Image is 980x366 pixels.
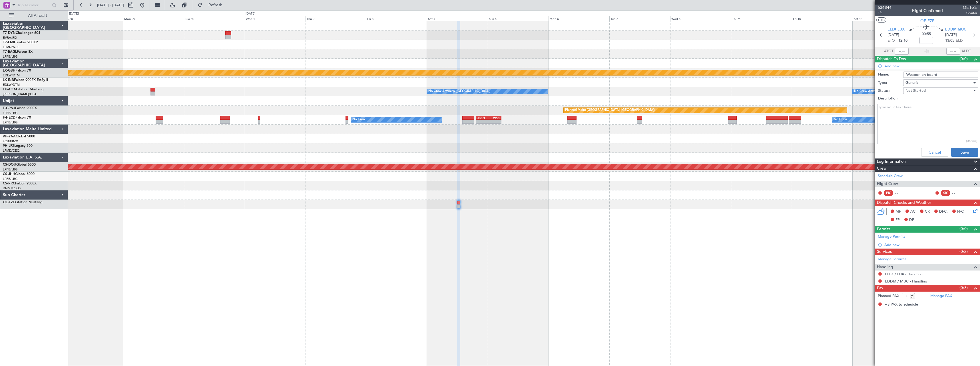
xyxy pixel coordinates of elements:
div: [DATE] [246,11,255,16]
a: CS-JHHGlobal 6000 [3,172,35,176]
button: Save [951,148,978,157]
div: - - [895,190,907,196]
input: --:-- [895,48,909,55]
a: ELLX / LUX - Handling [885,272,923,276]
span: Permits [877,226,890,233]
span: (0/0) [959,226,968,232]
input: Trip Number [17,1,50,9]
span: 536844 [878,5,891,11]
div: Mon 6 [549,16,609,21]
button: Cancel [921,148,948,157]
span: ETOT [887,38,897,44]
span: OE-FZE [3,201,15,204]
span: F-HECD [3,116,15,119]
span: 1/1 [878,11,891,15]
a: LFPB/LBG [3,120,18,125]
span: Refresh [204,3,228,7]
a: Manage Permits [878,234,905,240]
div: Flight Confirmed [912,8,943,14]
span: FP [895,217,900,223]
a: LX-INBFalcon 900EX EASy II [3,78,48,82]
a: LX-GBHFalcon 7X [3,69,31,72]
a: Manage PAX [930,293,952,299]
a: LFMD/CEQ [3,149,19,153]
div: Sun 5 [488,16,549,21]
span: [DATE] [945,32,957,38]
button: Refresh [195,1,229,10]
span: 13:05 [945,38,954,44]
span: CS-JHH [3,172,15,176]
div: Wed 1 [245,16,306,21]
span: Flight Crew [877,181,898,187]
span: (0/2) [959,249,968,255]
div: - - [952,190,965,196]
span: CR [925,209,930,215]
span: EDDM MUC [945,27,966,32]
span: Pax [877,285,883,292]
a: Manage Services [878,257,906,262]
div: Thu 2 [306,16,366,21]
span: ATOT [884,48,893,54]
span: DP [909,217,914,223]
span: Charter [963,11,977,15]
div: No Crew Antwerp ([GEOGRAPHIC_DATA]) [854,87,916,96]
div: Thu 9 [731,16,792,21]
button: All Aircraft [6,11,62,20]
span: ELDT [956,38,965,44]
div: PIC [884,190,893,196]
span: Crew [877,165,887,172]
button: UTC [876,17,886,23]
span: 00:55 [922,31,931,37]
span: T7-EMI [3,41,14,44]
a: T7-DYNChallenger 604 [3,31,40,35]
div: Sat 11 [853,16,913,21]
a: OE-FZECitation Mustang [3,201,43,204]
span: LX-INB [3,78,14,82]
a: EDDM / MUC - Handling [885,279,927,284]
span: Leg Information [877,158,906,165]
a: LFPB/LBG [3,111,18,115]
a: Schedule Crew [878,173,903,179]
label: Status: [878,88,903,94]
div: - [489,120,501,123]
span: Not Started [905,88,926,93]
div: Fri 10 [792,16,853,21]
a: T7-EMIHawker 900XP [3,41,38,44]
a: LFPB/LBG [3,167,18,172]
a: T7-EAGLFalcon 8X [3,50,33,54]
a: FCBB/BZV [3,139,18,143]
div: Wed 8 [670,16,731,21]
span: ALDT [961,48,971,54]
div: [DATE] [69,11,79,16]
div: (0/255) [966,138,977,143]
span: 12:10 [898,38,907,44]
div: - [477,120,489,123]
div: WSSL [489,116,501,120]
span: [DATE] - [DATE] [97,3,124,8]
a: EDLW/DTM [3,83,20,87]
span: T7-DYN [3,31,16,35]
span: MF [895,209,901,215]
span: LX-AOA [3,88,16,91]
a: EVRA/RIX [3,36,17,40]
span: LX-GBH [3,69,15,72]
a: LX-AOACitation Mustang [3,88,44,91]
span: ELLX LUX [887,27,905,32]
a: CS-DOUGlobal 6500 [3,163,36,166]
span: Dispatch Checks and Weather [877,200,931,206]
span: Services [877,249,892,255]
span: Handling [877,264,893,271]
label: Planned PAX [878,293,899,299]
div: HEGN [477,116,489,120]
span: Dispatch To-Dos [877,56,906,62]
label: Type: [878,80,903,86]
span: (0/0) [959,56,968,62]
div: Mon 29 [123,16,184,21]
div: Planned Maint [GEOGRAPHIC_DATA] ([GEOGRAPHIC_DATA]) [565,106,655,115]
label: Name: [878,72,903,78]
span: 9H-LPZ [3,144,14,148]
span: T7-EAGL [3,50,17,54]
span: 9H-YAA [3,135,16,138]
div: Fri 3 [366,16,427,21]
div: No Crew [834,115,847,124]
